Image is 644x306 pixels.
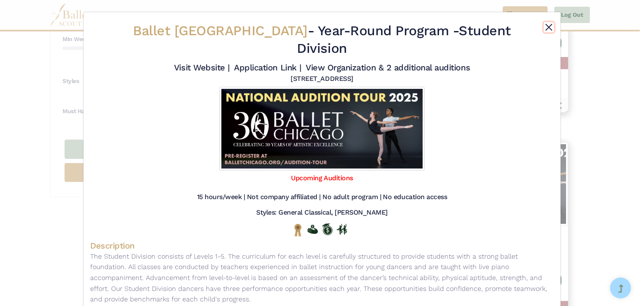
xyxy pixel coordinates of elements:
h2: - Student Division [129,22,515,57]
img: National [293,223,303,236]
img: Offers Scholarship [322,223,332,235]
a: View Organization & 2 additional auditions [306,62,470,73]
button: Close [544,22,554,32]
a: Upcoming Auditions [291,174,353,182]
a: Visit Website | [174,62,230,73]
h5: 15 hours/week | [197,193,245,202]
p: The Student Division consists of Levels 1-5. The curriculum for each level is carefully structure... [90,251,554,305]
h5: Not company affiliated | [247,193,321,202]
img: Offers Financial Aid [307,225,318,234]
img: Logo [219,87,424,171]
h5: [STREET_ADDRESS] [291,75,353,83]
img: In Person [337,224,347,235]
h5: No adult program | [322,193,381,202]
span: Year-Round Program - [318,23,459,39]
span: Ballet [GEOGRAPHIC_DATA] [133,23,307,39]
h4: Description [90,240,554,251]
h5: Styles: General Classical, [PERSON_NAME] [256,208,388,217]
a: Application Link | [234,62,301,73]
h5: No education access [383,193,447,202]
